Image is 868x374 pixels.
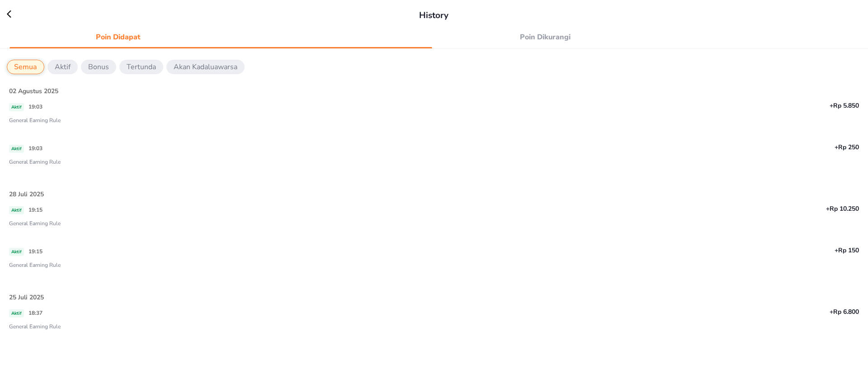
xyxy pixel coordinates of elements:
[9,293,44,302] span: 25 Juli 2025
[28,248,42,255] span: 19:15
[9,261,859,274] p: General Earning Rule
[28,309,42,317] span: 18:37
[505,142,859,152] p: +Rp 250
[9,309,24,317] span: Aktif
[505,204,859,213] p: +Rp 10.250
[47,60,78,74] button: Aktif
[28,145,42,152] span: 19:03
[9,322,859,335] p: General Earning Rule
[437,29,859,45] a: Poin Dikurangi
[505,307,859,317] p: +Rp 6.800
[9,29,431,45] a: Poin Didapat
[442,31,648,43] span: Poin Dikurangi
[88,62,109,72] p: Bonus
[505,101,859,110] p: +Rp 5.850
[81,60,116,74] button: Bonus
[9,145,24,153] span: Aktif
[9,87,58,95] span: 02 Agustus 2025
[127,62,156,72] p: Tertunda
[9,116,859,129] p: General Earning Rule
[174,62,237,72] p: Akan Kadaluawarsa
[55,62,71,72] p: Aktif
[9,158,859,170] p: General Earning Rule
[505,246,859,255] p: +Rp 150
[28,103,42,110] span: 19:03
[419,9,448,22] p: History
[7,27,861,45] div: loyalty history tabs
[7,60,44,74] button: Semua
[9,103,24,111] span: Aktif
[28,206,42,213] span: 19:15
[9,206,24,214] span: Aktif
[119,60,163,74] button: Tertunda
[9,190,44,199] span: 28 Juli 2025
[9,248,24,256] span: Aktif
[166,60,245,74] button: Akan Kadaluawarsa
[15,31,221,43] span: Poin Didapat
[14,62,37,72] p: Semua
[9,219,859,232] p: General Earning Rule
